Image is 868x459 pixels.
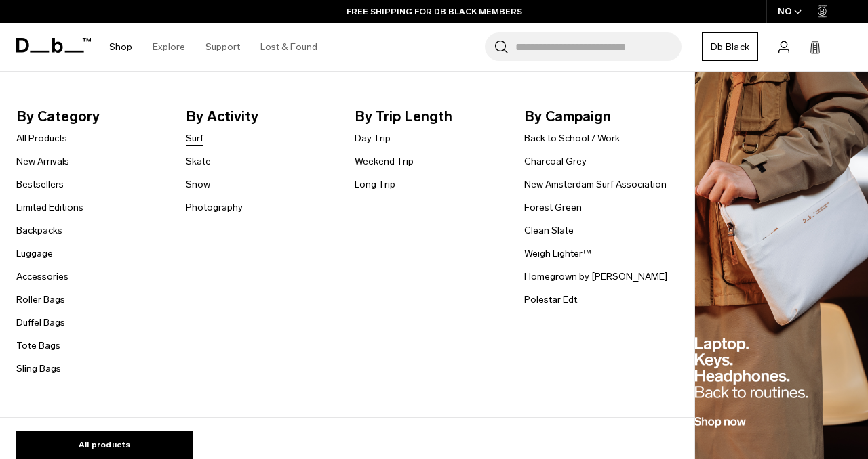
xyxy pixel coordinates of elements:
[355,131,391,146] a: Day Trip
[355,177,395,192] a: Long Trip
[524,200,582,215] a: Forest Green
[109,23,132,71] a: Shop
[524,292,579,307] a: Polestar Edt.
[16,362,61,376] a: Sling Bags
[16,292,65,307] a: Roller Bags
[524,106,672,127] span: By Campaign
[16,154,69,169] a: New Arrivals
[524,269,667,284] a: Homegrown by [PERSON_NAME]
[153,23,185,71] a: Explore
[16,131,67,146] a: All Products
[16,315,65,330] a: Duffel Bags
[16,269,68,284] a: Accessories
[186,131,203,146] a: Surf
[16,106,164,127] span: By Category
[347,5,522,18] a: FREE SHIPPING FOR DB BLACK MEMBERS
[186,177,210,192] a: Snow
[186,106,334,127] span: By Activity
[186,154,211,169] a: Skate
[16,246,53,261] a: Luggage
[16,338,60,353] a: Tote Bags
[16,223,62,238] a: Backpacks
[355,154,414,169] a: Weekend Trip
[524,177,667,192] a: New Amsterdam Surf Association
[16,177,64,192] a: Bestsellers
[99,23,328,71] nav: Main Navigation
[260,23,317,71] a: Lost & Found
[524,223,574,238] a: Clean Slate
[524,131,620,146] a: Back to School / Work
[16,200,83,215] a: Limited Editions
[702,32,758,61] a: Db Black
[16,431,193,459] a: All products
[524,154,587,169] a: Charcoal Grey
[205,23,240,71] a: Support
[186,200,243,215] a: Photography
[355,106,502,127] span: By Trip Length
[524,246,591,261] a: Weigh Lighter™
